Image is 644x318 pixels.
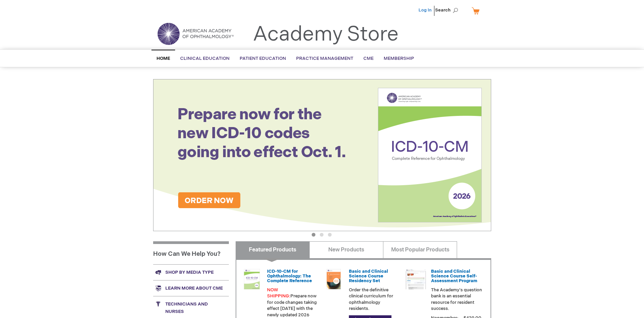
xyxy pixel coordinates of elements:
[153,280,229,296] a: Learn more about CME
[242,269,262,289] img: 0120008u_42.png
[267,269,312,284] a: ICD-10-CM for Ophthalmology: The Complete Reference
[406,269,426,289] img: bcscself_20.jpg
[431,269,477,284] a: Basic and Clinical Science Course Self-Assessment Program
[349,287,400,312] p: Order the definitive clinical curriculum for ophthalmology residents.
[383,241,457,258] a: Most Popular Products
[180,56,230,61] span: Clinical Education
[153,241,229,264] h1: How Can We Help You?
[419,7,432,13] a: Log In
[157,56,170,61] span: Home
[384,56,414,61] span: Membership
[253,22,399,47] a: Academy Store
[328,233,332,237] button: 3 of 3
[236,241,310,258] a: Featured Products
[296,56,353,61] span: Practice Management
[309,241,383,258] a: New Products
[312,233,315,237] button: 1 of 3
[153,264,229,280] a: Shop by media type
[320,233,324,237] button: 2 of 3
[240,56,286,61] span: Patient Education
[363,56,374,61] span: CME
[431,287,482,312] p: The Academy's question bank is an essential resource for resident success.
[435,3,461,17] span: Search
[267,287,290,299] font: NOW SHIPPING:
[324,269,344,289] img: 02850963u_47.png
[349,269,388,284] a: Basic and Clinical Science Course Residency Set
